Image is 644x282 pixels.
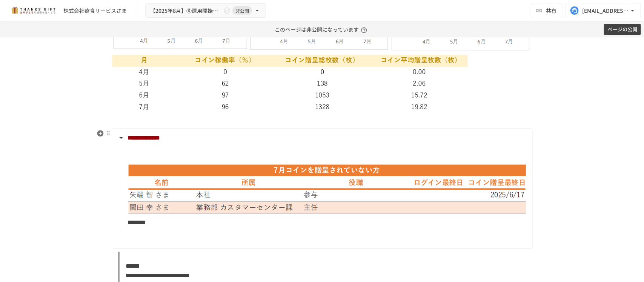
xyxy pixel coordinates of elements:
[546,6,556,15] span: 共有
[232,7,252,15] span: 非公開
[63,7,127,15] div: 株式会社療食サービスさま
[150,6,222,15] span: 【2025年8月】⑥運用開始後3回目振り返りMTG
[9,5,57,17] img: mMP1OxWUAhQbsRWCurg7vIHe5HqDpP7qZo7fRoNLXQh
[566,3,641,18] button: [EMAIL_ADDRESS][DOMAIN_NAME]
[145,3,266,18] button: 【2025年8月】⑥運用開始後3回目振り返りMTG非公開
[604,24,641,35] button: ページの公開
[275,21,369,37] p: このページは非公開になっています
[128,164,526,215] img: 3coC7RFb8IN3mQHHKTjroWr5BIC492vocCCfWYHFLG8
[582,6,629,15] div: [EMAIL_ADDRESS][DOMAIN_NAME]
[531,3,563,18] button: 共有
